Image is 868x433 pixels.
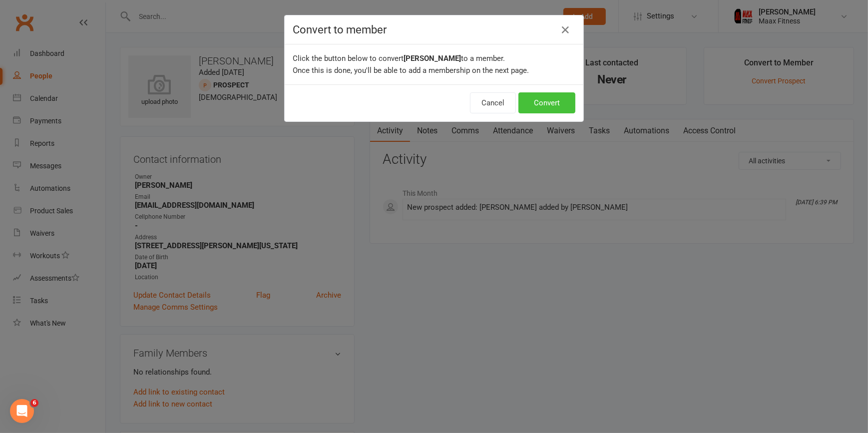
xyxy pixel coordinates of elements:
[470,92,516,113] button: Cancel
[518,92,575,113] button: Convert
[404,54,461,63] b: [PERSON_NAME]
[293,23,575,36] h4: Convert to member
[30,399,38,407] span: 6
[285,44,583,84] div: Click the button below to convert to a member. Once this is done, you'll be able to add a members...
[557,22,573,38] button: Close
[10,399,34,423] iframe: Intercom live chat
